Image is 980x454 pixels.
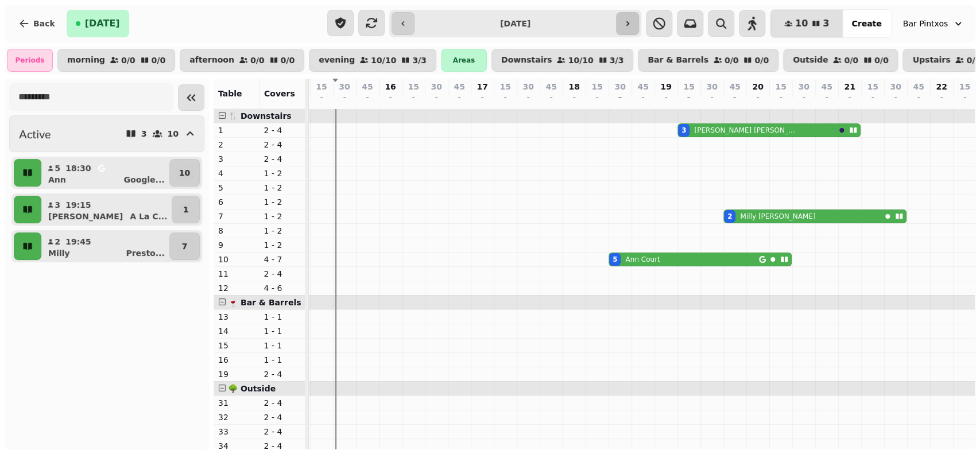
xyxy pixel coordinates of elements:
[823,19,829,28] span: 3
[33,20,55,28] span: Back
[264,368,301,380] p: 2 - 4
[613,255,617,264] div: 5
[754,56,769,64] p: 0 / 0
[218,268,255,280] p: 11
[770,10,843,37] button: 103
[264,354,301,366] p: 1 - 1
[124,174,165,185] p: Google ...
[783,49,898,72] button: Outside0/00/0
[959,81,970,92] p: 15
[218,239,255,251] p: 9
[725,56,739,64] p: 0 / 0
[844,81,855,92] p: 21
[264,268,301,280] p: 2 - 4
[408,81,419,92] p: 15
[130,211,167,222] p: A La C ...
[44,232,167,260] button: 219:45MillyPresto...
[491,49,633,72] button: Downstairs10/103/3
[48,211,123,222] p: [PERSON_NAME]
[409,95,418,106] p: 0
[44,159,167,187] button: 518:30AnnGoogle...
[937,95,946,106] p: 0
[264,426,301,437] p: 2 - 4
[362,81,373,92] p: 45
[264,440,301,452] p: 2 - 4
[821,81,832,92] p: 45
[57,49,175,72] button: morning0/00/0
[625,255,660,264] p: Ann Court
[478,95,487,106] p: 0
[775,81,786,92] p: 15
[799,95,808,106] p: 0
[67,56,105,65] p: morning
[638,49,778,72] button: Bar & Barrels0/00/0
[228,111,292,121] span: 🍴 Downstairs
[752,81,763,92] p: 20
[250,56,265,64] p: 0 / 0
[317,95,326,106] p: 0
[319,56,355,65] p: evening
[592,95,602,106] p: 0
[141,130,147,138] p: 3
[547,95,556,106] p: 0
[264,311,301,323] p: 1 - 1
[67,10,129,37] button: [DATE]
[874,56,889,64] p: 0 / 0
[412,56,427,64] p: 3 / 3
[218,139,255,150] p: 2
[455,95,464,106] p: 0
[681,126,686,135] div: 3
[264,89,295,98] span: Covers
[218,89,242,98] span: Table
[48,247,69,259] p: Milly
[264,168,301,179] p: 1 - 2
[179,167,190,179] p: 10
[54,199,61,211] p: 3
[683,81,694,92] p: 15
[432,95,441,106] p: 0
[9,115,204,152] button: Active310
[218,354,255,366] p: 16
[218,182,255,193] p: 5
[753,95,762,106] p: 0
[218,225,255,236] p: 8
[218,153,255,165] p: 3
[363,95,372,106] p: 0
[152,56,166,64] p: 0 / 0
[844,56,858,64] p: 0 / 0
[169,159,200,187] button: 10
[694,126,799,135] p: [PERSON_NAME] [PERSON_NAME]
[568,81,579,92] p: 18
[822,95,831,106] p: 0
[660,81,671,92] p: 19
[845,95,854,106] p: 0
[545,81,556,92] p: 45
[568,56,593,64] p: 10 / 10
[264,182,301,193] p: 1 - 2
[183,204,189,215] p: 1
[180,49,304,72] button: afternoon0/00/0
[218,196,255,208] p: 6
[524,95,533,106] p: 0
[172,196,200,223] button: 1
[960,95,969,106] p: 0
[121,56,135,64] p: 0 / 0
[218,311,255,323] p: 13
[218,325,255,337] p: 14
[339,81,350,92] p: 30
[385,81,396,92] p: 16
[648,56,708,65] p: Bar & Barrels
[661,95,671,106] p: 0
[851,20,881,28] span: Create
[218,368,255,380] p: 19
[264,412,301,423] p: 2 - 4
[730,95,739,106] p: 2
[591,81,602,92] p: 15
[218,254,255,265] p: 10
[912,56,950,65] p: Upstairs
[264,397,301,409] p: 2 - 4
[798,81,809,92] p: 30
[729,81,740,92] p: 45
[615,95,625,106] p: 5
[868,95,877,106] p: 0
